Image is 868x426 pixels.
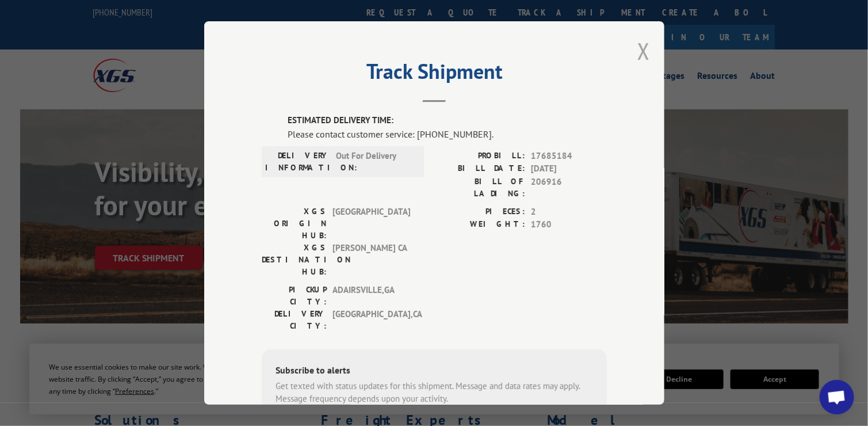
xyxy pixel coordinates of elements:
[262,284,327,308] label: PICKUP CITY:
[332,242,410,278] span: [PERSON_NAME] CA
[531,218,607,231] span: 1760
[434,206,525,219] label: PIECES:
[288,127,607,141] div: Please contact customer service: [PHONE_NUMBER].
[288,114,607,127] label: ESTIMATED DELIVERY TIME:
[262,206,327,242] label: XGS ORIGIN HUB:
[332,206,410,242] span: [GEOGRAPHIC_DATA]
[262,308,327,332] label: DELIVERY CITY:
[276,380,593,406] div: Get texted with status updates for this shipment. Message and data rates may apply. Message frequ...
[531,162,607,176] span: [DATE]
[262,242,327,278] label: XGS DESTINATION HUB:
[531,150,607,163] span: 17685184
[434,218,525,231] label: WEIGHT:
[637,36,650,66] button: Close modal
[434,176,525,200] label: BILL OF LADING:
[336,150,414,174] span: Out For Delivery
[531,206,607,219] span: 2
[434,162,525,176] label: BILL DATE:
[265,150,330,174] label: DELIVERY INFORMATION:
[276,363,593,380] div: Subscribe to alerts
[332,308,410,332] span: [GEOGRAPHIC_DATA] , CA
[262,63,607,85] h2: Track Shipment
[434,150,525,163] label: PROBILL:
[332,284,410,308] span: ADAIRSVILLE , GA
[820,380,854,414] div: Open chat
[531,176,607,200] span: 206916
